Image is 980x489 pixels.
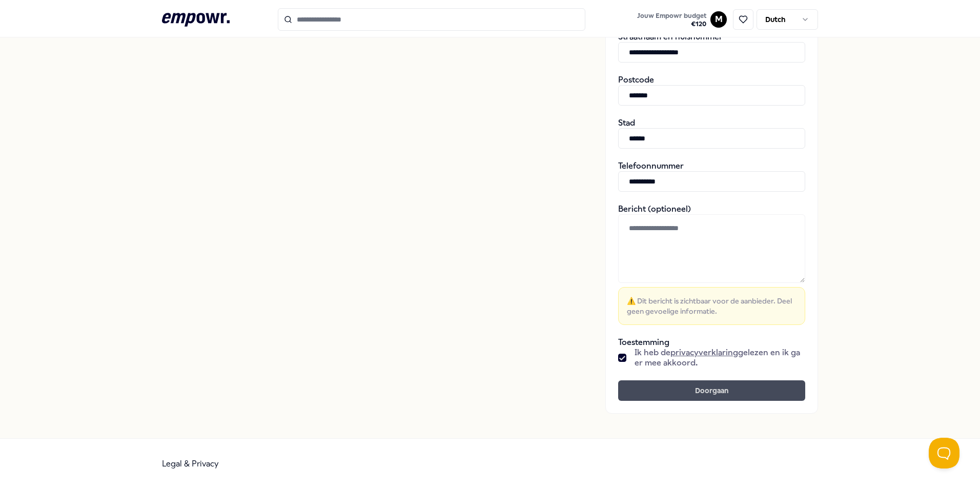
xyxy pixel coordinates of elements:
[162,459,219,468] a: Legal & Privacy
[633,9,710,30] a: Jouw Empowr budget€120
[637,12,706,20] span: Jouw Empowr budget
[635,348,805,368] span: Ik heb de gelezen en ik ga er mee akkoord.
[670,348,738,357] a: privacyverklaring
[627,296,797,316] span: ⚠️ Dit bericht is zichtbaar voor de aanbieder. Deel geen gevoelige informatie.
[618,32,805,63] div: Straatnaam en huisnummer
[929,438,959,468] iframe: Help Scout Beacon - Open
[618,380,805,401] button: Doorgaan
[618,204,805,325] div: Bericht (optioneel)
[635,10,708,30] button: Jouw Empowr budget€120
[618,161,805,192] div: Telefoonnummer
[278,8,585,31] input: Search for products, categories or subcategories
[637,20,706,28] span: € 120
[618,118,805,149] div: Stad
[618,75,805,106] div: Postcode
[618,337,805,368] div: Toestemming
[710,11,727,28] button: M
